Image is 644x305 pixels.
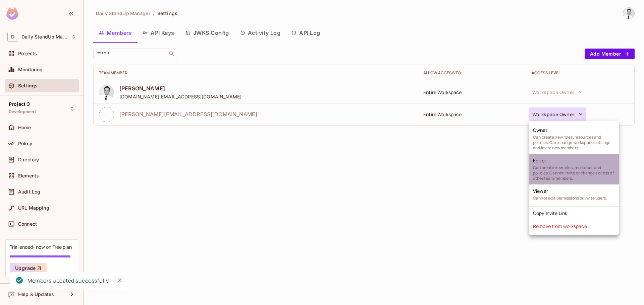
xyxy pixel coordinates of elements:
[533,157,546,164] span: Editor
[529,220,619,233] li: Remove from workspace
[533,127,547,133] span: Owner
[533,135,615,151] span: Can create new roles, resources and policies. Can change workspace settings and invite new members.
[115,275,125,285] button: Close
[529,207,619,220] li: Copy Invite Link
[533,188,548,194] span: Viewer
[533,165,615,181] span: Can create new roles, resources and policies. Cannot invite or change access of other team members.
[533,196,607,201] span: Cannot edit permissions or invite users.
[28,277,109,285] div: Members updated successfully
